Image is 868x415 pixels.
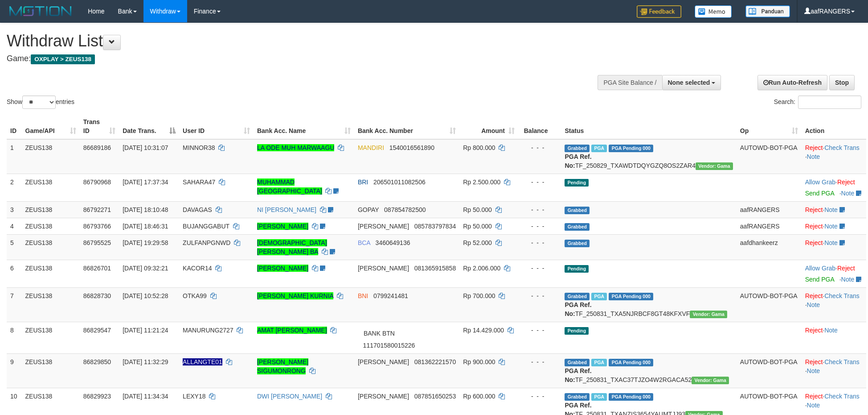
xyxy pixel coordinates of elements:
td: · [802,234,866,260]
td: 3 [7,201,22,218]
a: Check Trans [824,393,860,400]
div: - - - [522,264,557,273]
div: - - - [522,291,557,300]
span: Marked by aafsreyleap [591,293,607,300]
span: Grabbed [565,393,590,401]
span: Copy 1540016561890 to clipboard [389,144,434,151]
td: ZEUS138 [22,322,80,353]
span: [DATE] 10:31:07 [123,144,168,151]
td: ZEUS138 [22,139,80,174]
span: Grabbed [565,223,590,231]
span: Pending [565,327,589,335]
span: 86790968 [83,178,111,186]
a: Note [824,223,838,230]
span: Pending [565,265,589,273]
td: · [802,201,866,218]
a: [PERSON_NAME] [257,223,308,230]
span: Copy 087851650253 to clipboard [414,393,456,400]
h4: Game: [7,54,570,63]
div: - - - [522,143,557,152]
td: ZEUS138 [22,174,80,201]
a: LA ODE MUH MARWAAGU [257,144,334,151]
a: Reject [805,358,823,365]
span: Grabbed [565,207,590,214]
td: 7 [7,287,22,322]
label: Show entries [7,95,74,109]
span: [DATE] 11:32:29 [123,358,168,365]
a: Reject [805,144,823,151]
span: [DATE] 11:34:34 [123,393,168,400]
a: Allow Grab [805,178,835,186]
th: Balance [518,114,561,139]
span: [DATE] 11:21:24 [123,327,168,334]
a: [PERSON_NAME] SIGUMONRONG [257,358,308,374]
span: SAHARA47 [183,178,215,186]
th: Game/API: activate to sort column ascending [22,114,80,139]
span: 86826701 [83,265,111,272]
span: Rp 800.000 [463,144,495,151]
td: TF_250829_TXAWDTDQYGZQ8OS2ZAR4 [561,139,736,174]
a: Reject [837,265,855,272]
div: - - - [522,178,557,187]
a: Note [807,402,820,409]
a: Note [807,367,820,374]
span: MANDIRI [358,144,384,151]
span: Grabbed [565,359,590,366]
a: Note [807,301,820,308]
span: [PERSON_NAME] [358,393,409,400]
td: AUTOWD-BOT-PGA [737,353,802,388]
td: TF_250831_TXA5NJRBCF8GT48KFXVF [561,287,736,322]
span: · [805,178,837,186]
a: Run Auto-Refresh [757,75,827,90]
th: Op: activate to sort column ascending [737,114,802,139]
span: Copy 081365915858 to clipboard [414,265,456,272]
td: 6 [7,260,22,287]
td: 4 [7,218,22,234]
a: Note [841,276,855,283]
span: 86829850 [83,358,111,365]
span: OXPLAY > ZEUS138 [31,54,95,64]
span: Marked by aafRornrotha [591,359,607,366]
label: Search: [774,95,861,109]
b: PGA Ref. No: [565,367,591,383]
span: Rp 700.000 [463,292,495,299]
td: ZEUS138 [22,201,80,218]
span: Grabbed [565,145,590,152]
a: Check Trans [824,144,860,151]
button: None selected [662,75,721,90]
span: BCA [358,239,370,246]
span: 86828730 [83,292,111,299]
span: Vendor URL: https://trx31.1velocity.biz [690,311,727,318]
a: Reject [805,223,823,230]
td: 2 [7,174,22,201]
span: MINNOR38 [183,144,215,151]
span: Copy 087854782500 to clipboard [384,206,426,213]
div: - - - [522,357,557,366]
td: · · [802,353,866,388]
span: 86829547 [83,327,111,334]
td: AUTOWD-BOT-PGA [737,287,802,322]
span: BANK BTN [358,326,401,341]
span: Copy 0799241481 to clipboard [373,292,408,299]
td: · [802,218,866,234]
a: Check Trans [824,292,860,299]
select: Showentries [22,95,56,109]
span: DAVAGAS [183,206,212,213]
td: ZEUS138 [22,234,80,260]
span: [PERSON_NAME] [358,358,409,365]
td: · · [802,139,866,174]
td: aafdhankeerz [737,234,802,260]
td: · [802,174,866,201]
td: AUTOWD-BOT-PGA [737,139,802,174]
a: Reject [837,178,855,186]
span: Marked by aafRornrotha [591,393,607,401]
span: Rp 52.000 [463,239,492,246]
a: Note [824,239,838,246]
div: - - - [522,222,557,231]
th: Amount: activate to sort column ascending [459,114,518,139]
h1: Withdraw List [7,32,570,50]
span: PGA Pending [609,393,653,401]
span: None selected [668,79,710,86]
td: aafRANGERS [737,218,802,234]
a: Reject [805,206,823,213]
